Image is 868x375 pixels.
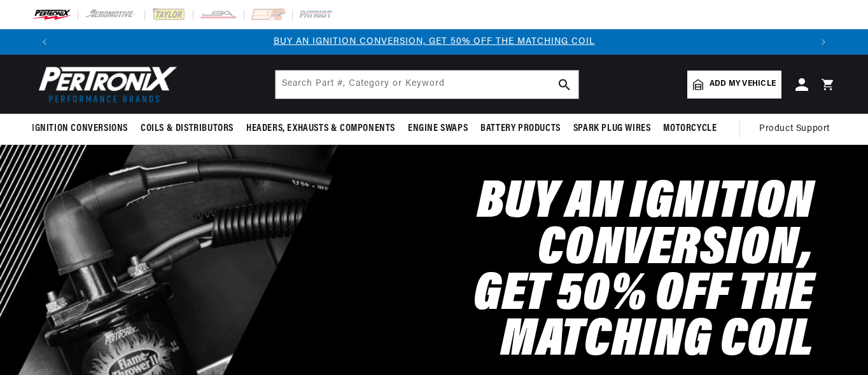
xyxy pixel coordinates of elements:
[32,122,128,135] span: Ignition Conversions
[402,114,474,144] summary: Engine Swaps
[657,114,723,144] summary: Motorcycle
[759,122,830,136] span: Product Support
[573,122,651,135] span: Spark Plug Wires
[759,114,836,144] summary: Product Support
[408,122,468,135] span: Engine Swaps
[57,35,811,49] div: Announcement
[32,114,134,144] summary: Ignition Conversions
[240,114,402,144] summary: Headers, Exhausts & Components
[246,122,395,135] span: Headers, Exhausts & Components
[32,62,178,106] img: Pertronix
[57,35,811,49] div: 1 of 3
[663,122,717,135] span: Motorcycle
[480,122,561,135] span: Battery Products
[811,29,836,55] button: Translation missing: en.sections.announcements.next_announcement
[141,122,234,135] span: Coils & Distributors
[567,114,657,144] summary: Spark Plug Wires
[276,71,578,99] input: Search Part #, Category or Keyword
[274,37,595,46] a: BUY AN IGNITION CONVERSION, GET 50% OFF THE MATCHING COIL
[32,29,57,55] button: Translation missing: en.sections.announcements.previous_announcement
[474,114,567,144] summary: Battery Products
[550,71,578,99] button: search button
[134,114,240,144] summary: Coils & Distributors
[710,78,776,90] span: Add my vehicle
[687,71,781,99] a: Add my vehicle
[270,181,814,364] h2: Buy an Ignition Conversion, Get 50% off the Matching Coil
